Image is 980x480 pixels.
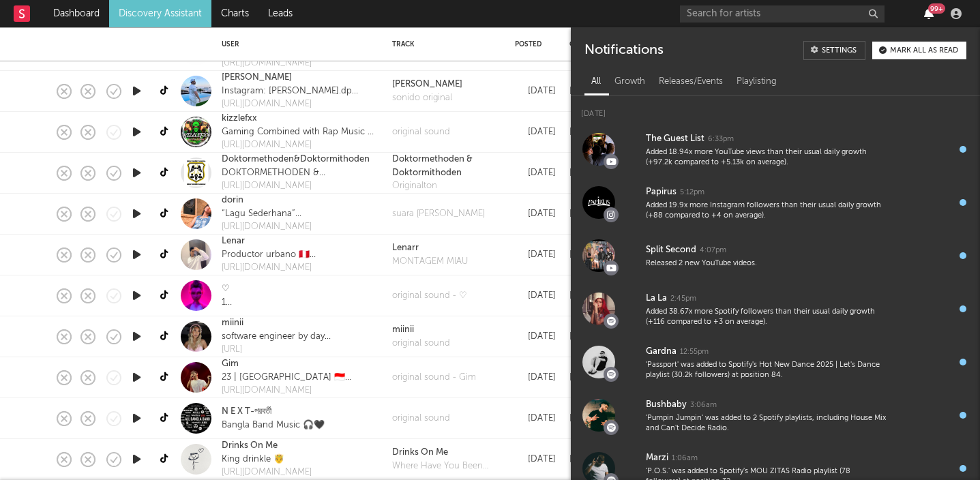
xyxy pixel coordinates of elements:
div: Releases/Events [652,70,730,93]
a: [URL][DOMAIN_NAME] [222,220,312,234]
div: [GEOGRAPHIC_DATA] [569,206,624,222]
div: [GEOGRAPHIC_DATA] [569,288,662,304]
a: [URL][DOMAIN_NAME] [222,57,312,70]
div: Gardna [646,344,677,360]
div: 'Pumpin Jumpin' was added to 2 Spotify playlists, including House Mix and Can't Decide Radio. [646,413,886,434]
div: 1:06am [672,453,698,464]
div: DOKTORMETHODEN & DOKTORMITHODEN WIR BRINGEN PORNORAP ZURÜCK AUF 1!🍆💦🍑 [222,166,378,180]
div: [DATE] [515,410,556,427]
div: Added 38.67x more Spotify followers than their usual daily growth (+116 compared to +3 on average). [646,307,886,328]
a: original sound [392,412,450,425]
div: Lenarr [392,241,468,255]
div: Mark all as read [890,47,958,55]
a: [PERSON_NAME] [392,78,462,91]
a: original sound - ♡ [392,289,467,303]
div: “Lagu Sederhana” 👇🏼👇🏼 [222,207,312,221]
a: Papirus5:12pmAdded 19.9x more Instagram followers than their usual daily growth (+88 compared to ... [571,176,980,229]
a: dorin [222,194,243,207]
div: [URL][DOMAIN_NAME] [222,261,321,275]
div: Doktormethoden & Doktormithoden [392,153,501,179]
a: Settings [803,41,865,60]
div: [DATE] [515,124,556,140]
a: Drinks On Me [222,439,278,453]
div: Bangla Band Music 🎧🖤 [222,419,325,432]
div: 2:45pm [670,294,696,304]
a: [PERSON_NAME] [222,71,292,85]
div: Added 19.9x more Instagram followers than their usual daily growth (+88 compared to +4 on average). [646,200,886,222]
a: The Guest List6:33pmAdded 18.94x more YouTube views than their usual daily growth (+97.2k compare... [571,123,980,176]
div: Instagram: [PERSON_NAME].dp 🔥⬇️ Toda la música del bebesonguito ⬇️🔥 [222,85,378,98]
div: Released 2 new YouTube videos. [646,258,886,269]
a: Drinks On Me [392,446,501,460]
div: sonido original [392,91,462,105]
a: [URL][DOMAIN_NAME] [222,179,378,193]
div: [GEOGRAPHIC_DATA] [569,370,624,386]
div: [DATE] [515,165,556,181]
div: [GEOGRAPHIC_DATA] [569,124,662,140]
div: Split Second [646,242,696,258]
div: Marzi [646,450,668,466]
a: La La2:45pmAdded 38.67x more Spotify followers than their usual daily growth (+116 compared to +3... [571,282,980,335]
div: Where Have You Been Drinks On Me Remix [392,460,501,473]
a: kizzlefxx [222,112,257,125]
div: Notifications [584,41,663,60]
div: software engineer by day pop princess by night stream “can't get enough of me” [222,330,356,344]
a: [URL][DOMAIN_NAME] [222,466,312,479]
div: The Guest List [646,131,704,147]
div: Track [392,40,494,48]
div: [GEOGRAPHIC_DATA] [569,451,662,468]
div: [DATE] [515,288,556,304]
div: La La [646,290,667,307]
div: [DATE] [571,96,980,123]
a: Originalton [392,179,501,193]
a: MONTAGEM MIAU [392,255,468,269]
a: ♡ [222,282,230,296]
div: Posted [515,40,549,48]
div: [GEOGRAPHIC_DATA] [569,329,662,345]
a: miinii [222,316,243,330]
div: Playlisting [730,70,784,93]
div: Productor urbano 🇵🇪🎹 MONTAGEM MIAU 👇🏻 [222,248,321,262]
a: [URL] [222,343,356,357]
a: original sound - Gim [392,371,476,385]
div: [DATE] [515,247,556,263]
div: [GEOGRAPHIC_DATA] [569,165,624,181]
div: [DATE] [515,329,556,345]
a: Lenar [222,235,245,248]
div: 18 🎤 [222,296,233,310]
div: 12:55pm [680,347,709,357]
div: Country [569,40,617,48]
a: [URL][DOMAIN_NAME] [222,138,378,152]
div: 6:33pm [708,134,734,145]
div: User [222,40,372,48]
a: [URL][DOMAIN_NAME] [222,384,356,397]
div: [GEOGRAPHIC_DATA] [569,410,624,427]
div: [DATE] [515,451,556,468]
div: 99 + [928,3,945,14]
a: miinii [392,323,450,337]
a: original sound [392,337,450,350]
div: All [584,70,608,93]
div: 5:12pm [680,187,704,198]
div: Growth [608,70,652,93]
div: 4:07pm [700,245,726,256]
a: suara [PERSON_NAME] [392,207,485,221]
a: [URL][DOMAIN_NAME] [222,97,378,111]
div: 3:06am [690,400,717,410]
button: 99+ [924,8,934,19]
div: [DATE] [515,83,556,100]
div: Settings [822,47,857,55]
